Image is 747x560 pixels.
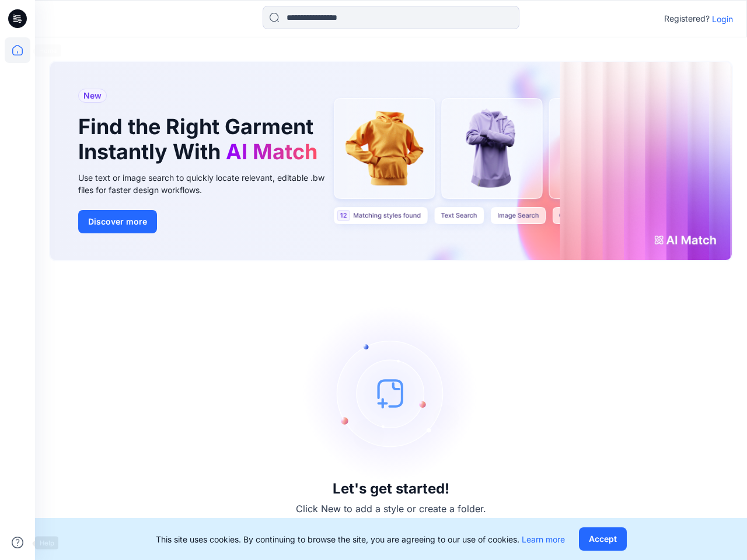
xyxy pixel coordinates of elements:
[78,171,341,196] div: Use text or image search to quickly locate relevant, editable .bw files for faster design workflows.
[78,210,157,233] button: Discover more
[226,139,317,164] span: AI Match
[156,533,565,545] p: This site uses cookies. By continuing to browse the site, you are agreeing to our use of cookies.
[303,306,479,481] img: empty-state-image.svg
[333,481,449,497] h3: Let's get started!
[83,89,102,103] span: New
[712,13,733,25] p: Login
[579,527,627,551] button: Accept
[78,114,323,164] h1: Find the Right Garment Instantly With
[296,502,486,516] p: Click New to add a style or create a folder.
[522,534,565,544] a: Learn more
[664,12,710,26] p: Registered?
